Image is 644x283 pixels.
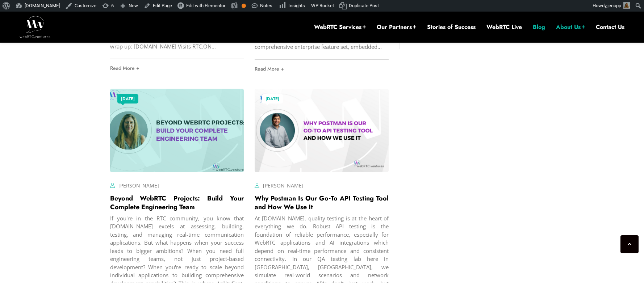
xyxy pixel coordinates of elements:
a: Read More + [255,60,389,78]
a: WebRTC Services [314,23,366,31]
a: [PERSON_NAME] [263,182,304,189]
a: [DATE] [262,94,283,104]
a: WebRTC Live [486,23,522,31]
a: Stories of Success [427,23,476,31]
a: [PERSON_NAME] [118,182,159,189]
a: About Us [556,23,585,31]
span: Insights [288,3,305,8]
img: image [255,89,389,172]
a: Our Partners [377,23,416,31]
div: OK [242,4,246,8]
a: Why Postman Is Our Go‑To API Testing Tool and How We Use It [255,194,389,212]
a: Read More + [110,59,244,77]
a: [DATE] [117,94,138,104]
img: WebRTC.ventures [20,16,50,38]
a: Blog [533,23,545,31]
a: Beyond WebRTC Projects: Build Your Complete Engineering Team [110,194,244,212]
span: Edit with Elementor [186,3,225,8]
span: jenopp [607,3,621,8]
a: Contact Us [596,23,624,31]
